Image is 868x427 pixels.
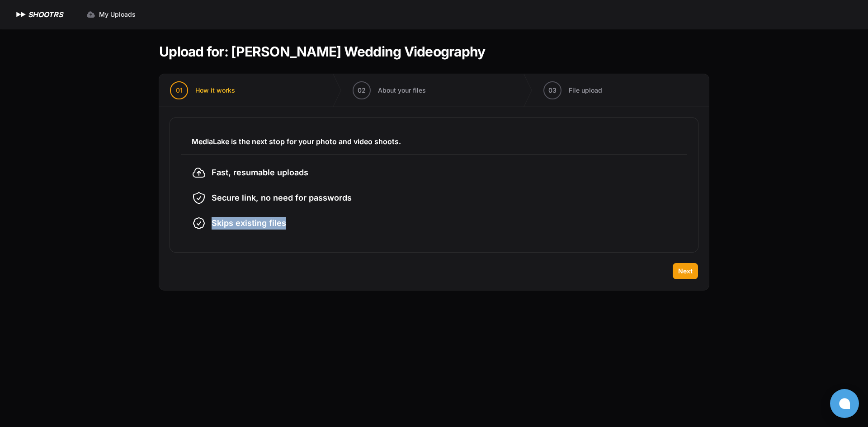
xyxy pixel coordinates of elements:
[678,267,693,276] span: Next
[14,9,63,20] a: SHOOTRS SHOOTRS
[673,263,698,279] button: Next
[212,217,286,230] span: Skips existing files
[548,86,557,95] span: 03
[81,6,141,23] a: My Uploads
[212,192,352,204] span: Secure link, no need for passwords
[192,136,676,147] h3: MediaLake is the next stop for your photo and video shoots.
[176,86,183,95] span: 01
[159,43,485,60] h1: Upload for: [PERSON_NAME] Wedding Videography
[533,74,613,107] button: 03 File upload
[14,9,28,20] img: SHOOTRS
[342,74,437,107] button: 02 About your files
[569,86,602,95] span: File upload
[99,10,136,19] span: My Uploads
[28,9,63,20] h1: SHOOTRS
[358,86,366,95] span: 02
[195,86,235,95] span: How it works
[830,389,859,418] button: Open chat window
[378,86,426,95] span: About your files
[212,166,308,179] span: Fast, resumable uploads
[159,74,246,107] button: 01 How it works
